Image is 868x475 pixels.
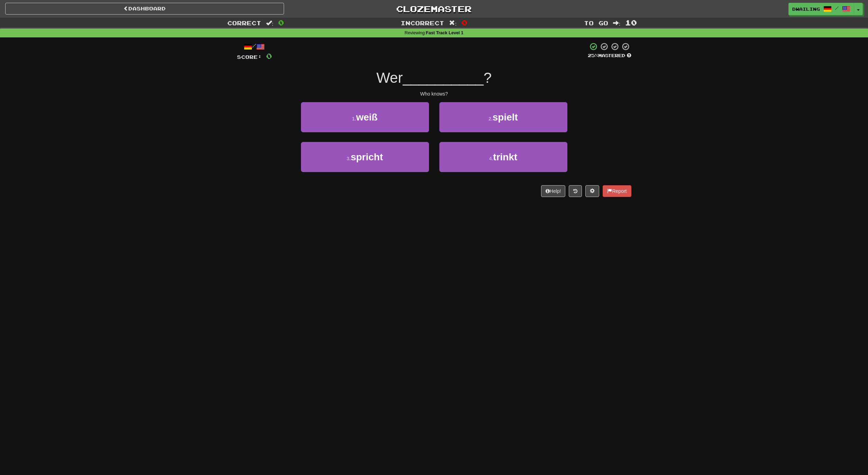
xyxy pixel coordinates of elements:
[278,18,284,27] span: 0
[266,20,274,26] span: :
[788,3,854,15] a: Dwailing /
[356,112,377,123] span: weiß
[301,102,429,132] button: 1.weiß
[237,54,262,60] span: Score:
[489,156,493,161] small: 4 .
[401,19,444,26] span: Incorrect
[352,116,356,122] small: 1 .
[493,112,518,123] span: spielt
[588,53,598,58] span: 25 %
[5,3,284,15] a: Dashboard
[294,3,573,15] a: Clozemaster
[347,156,351,161] small: 3 .
[403,70,484,86] span: __________
[266,52,272,60] span: 0
[449,20,457,26] span: :
[426,30,464,35] strong: Fast Track Level 1
[237,90,631,97] div: Who knows?
[792,6,820,12] span: Dwailing
[625,18,637,27] span: 10
[569,185,582,197] button: Round history (alt+y)
[439,142,567,172] button: 4.trinkt
[462,18,467,27] span: 0
[584,19,608,26] span: To go
[227,19,261,26] span: Correct
[603,185,631,197] button: Report
[541,185,566,197] button: Help!
[439,102,567,132] button: 2.spielt
[237,42,272,51] div: /
[301,142,429,172] button: 3.spricht
[351,152,383,162] span: spricht
[488,116,493,122] small: 2 .
[835,6,839,10] span: /
[376,70,403,86] span: Wer
[588,53,631,59] div: Mastered
[493,152,517,162] span: trinkt
[613,20,621,26] span: :
[484,70,492,86] span: ?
